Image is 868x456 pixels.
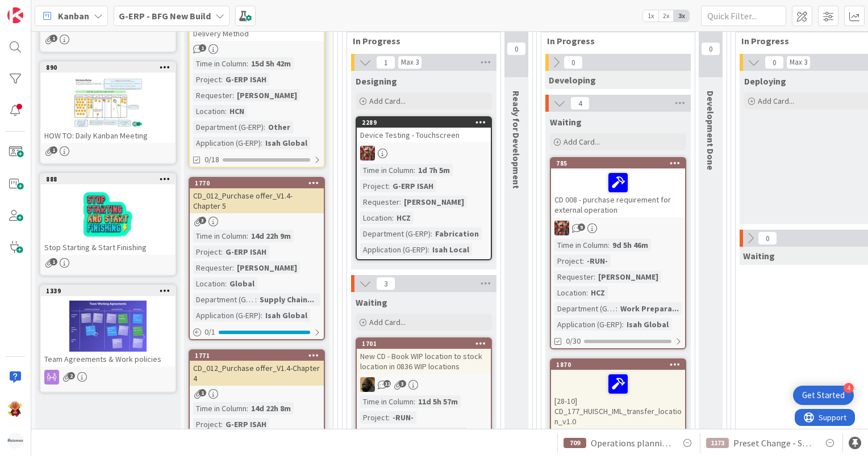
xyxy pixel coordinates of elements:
[205,154,219,166] span: 0/18
[414,395,415,408] span: :
[41,286,175,296] div: 1339
[554,221,569,235] img: JK
[399,427,401,440] span: :
[564,438,586,448] div: 709
[360,377,375,392] img: ND
[586,286,588,299] span: :
[432,227,482,240] div: Fabrication
[701,6,786,26] input: Quick Filter...
[24,2,52,15] span: Support
[369,96,406,106] span: Add Card...
[360,180,388,192] div: Project
[705,91,716,170] span: Development Done
[193,121,264,133] div: Department (G-ERP)
[360,395,414,408] div: Time in Column
[7,7,23,23] img: Visit kanbanzone.com
[58,9,89,23] span: Kanban
[554,318,622,331] div: Application (G-ERP)
[232,261,234,274] span: :
[551,370,685,429] div: [28-10] CD_177_HUISCH_IML_transfer_location_v1.0
[193,89,232,102] div: Requester
[41,174,175,184] div: 888
[41,286,175,366] div: 1339Team Agreements & Work policies
[564,137,600,147] span: Add Card...
[50,146,57,154] span: 1
[195,179,324,187] div: 1770
[41,128,175,143] div: HOW TO: Daily Kanban Meeting
[844,383,854,393] div: 4
[362,340,491,348] div: 1701
[357,128,491,142] div: Device Testing - Touchscreen
[399,380,406,387] span: 3
[193,137,261,149] div: Application (G-ERP)
[793,386,854,405] div: Open Get Started checklist, remaining modules: 4
[551,360,685,370] div: 1870
[360,164,414,176] div: Time in Column
[255,293,257,306] span: :
[392,212,394,224] span: :
[360,212,392,224] div: Location
[199,217,206,224] span: 3
[616,302,617,315] span: :
[357,339,491,374] div: 1701New CD - Book WIP location to stock location in 0836 WIP locations
[50,258,57,265] span: 1
[758,96,794,106] span: Add Card...
[50,35,57,42] span: 1
[225,105,227,117] span: :
[733,436,814,450] span: Preset Change - Shipping in Shipping Schedule
[199,44,206,52] span: 1
[234,89,300,102] div: [PERSON_NAME]
[390,180,436,192] div: G-ERP ISAH
[399,196,401,208] span: :
[193,309,261,322] div: Application (G-ERP)
[68,372,75,379] span: 2
[357,339,491,349] div: 1701
[119,10,211,22] b: G-ERP - BFG New Build
[428,243,429,256] span: :
[429,243,472,256] div: Isah Local
[388,180,390,192] span: :
[356,75,397,87] span: Designing
[193,105,225,117] div: Location
[790,60,807,65] div: Max 3
[415,164,453,176] div: 1d 7h 5m
[357,117,491,142] div: 2289Device Testing - Touchscreen
[357,349,491,374] div: New CD - Book WIP location to stock location in 0836 WIP locations
[674,10,689,22] span: 3x
[415,395,461,408] div: 11d 5h 57m
[190,178,324,213] div: 1770CD_012_Purchase offer_V1.4- Chapter 5
[588,286,608,299] div: HCZ
[234,261,300,274] div: [PERSON_NAME]
[743,250,775,261] span: Waiting
[595,271,661,283] div: [PERSON_NAME]
[221,73,223,86] span: :
[225,277,227,290] span: :
[190,351,324,361] div: 1771
[554,302,616,315] div: Department (G-ERP)
[360,196,399,208] div: Requester
[594,271,595,283] span: :
[265,121,293,133] div: Other
[223,418,269,430] div: G-ERP ISAH
[223,246,269,258] div: G-ERP ISAH
[193,246,221,258] div: Project
[608,239,610,251] span: :
[551,158,685,168] div: 785
[232,89,234,102] span: :
[643,10,658,22] span: 1x
[46,64,175,71] div: 890
[549,74,596,86] span: Developing
[193,230,247,242] div: Time in Column
[257,293,317,306] div: Supply Chain...
[554,271,594,283] div: Requester
[551,360,685,429] div: 1870[28-10] CD_177_HUISCH_IML_transfer_location_v1.0
[356,297,387,308] span: Waiting
[199,389,206,396] span: 1
[564,56,583,69] span: 0
[554,239,608,251] div: Time in Column
[193,293,255,306] div: Department (G-ERP)
[193,261,232,274] div: Requester
[221,418,223,430] span: :
[262,309,310,322] div: Isah Global
[550,116,582,128] span: Waiting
